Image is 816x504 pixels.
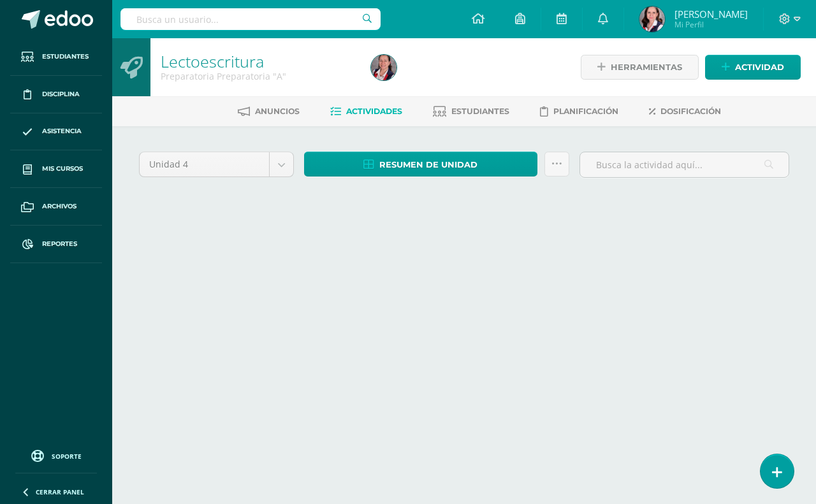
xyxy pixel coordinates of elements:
span: Actividades [346,106,402,116]
span: Anuncios [255,106,300,116]
img: 270c69c2a78c6c95ad919f63fa3e15e1.png [371,55,397,80]
span: Unidad 4 [149,152,259,176]
a: Estudiantes [10,38,102,76]
span: Archivos [42,201,76,212]
a: Actividad [705,55,801,80]
a: Disciplina [10,76,102,113]
img: 03ff0526453eeaa6c283339c1e1f4035.png [639,6,665,32]
a: Herramientas [581,55,699,80]
a: Unidad 4 [140,152,293,176]
span: Disciplina [42,89,80,99]
h1: Lectoescritura [161,52,356,70]
a: Asistencia [10,113,102,151]
span: Cerrar panel [36,487,84,496]
span: Planificación [553,106,618,116]
a: Soporte [15,447,97,464]
a: Archivos [10,188,102,226]
a: Reportes [10,226,102,263]
a: Actividades [330,101,402,122]
span: Asistencia [42,126,82,136]
a: Estudiantes [433,101,509,122]
a: Anuncios [238,101,300,122]
a: Mis cursos [10,150,102,188]
input: Busca un usuario... [120,8,381,30]
span: Estudiantes [42,52,89,62]
span: Mi Perfil [674,19,748,30]
span: Mis cursos [42,164,83,174]
span: Herramientas [611,55,682,79]
a: Planificación [540,101,618,122]
a: Dosificación [649,101,721,122]
span: Dosificación [660,106,721,116]
span: Soporte [52,452,82,461]
span: Reportes [42,239,77,249]
input: Busca la actividad aquí... [580,152,789,177]
span: Resumen de unidad [379,153,477,176]
a: Lectoescritura [161,50,264,72]
a: Resumen de unidad [304,152,537,176]
span: [PERSON_NAME] [674,8,748,20]
div: Preparatoria Preparatoria 'A' [161,70,356,82]
span: Estudiantes [451,106,509,116]
span: Actividad [735,55,784,79]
